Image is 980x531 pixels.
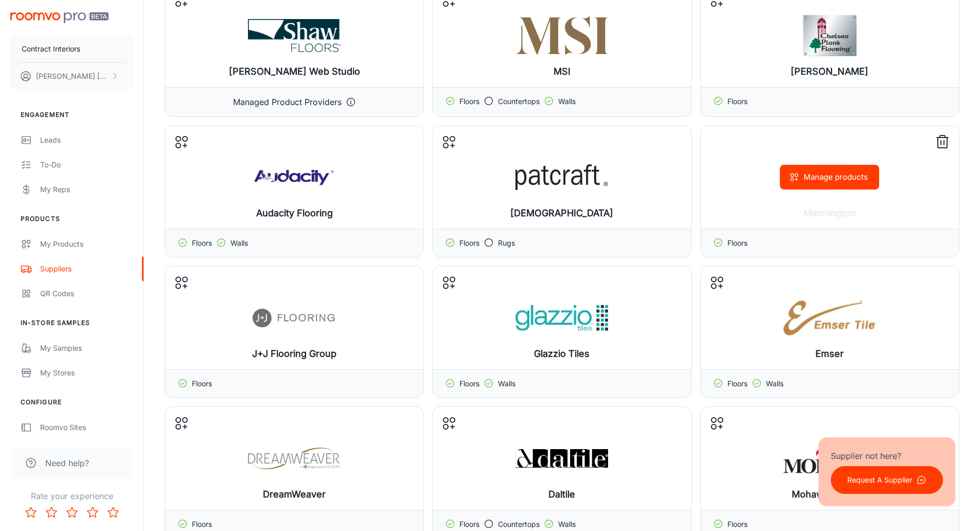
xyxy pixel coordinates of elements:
p: Floors [727,519,747,530]
p: Floors [727,96,747,108]
p: Floors [727,237,747,249]
p: Floors [727,378,747,389]
div: To-do [40,159,133,170]
h6: [PERSON_NAME] Web Studio [229,64,360,79]
p: Floors [192,378,212,389]
p: Walls [766,378,783,389]
img: Roomvo PRO Beta [10,12,109,23]
p: Rugs [498,237,515,249]
p: Rate your experience [8,490,135,502]
p: Floors [459,237,479,249]
p: Request A Supplier [847,474,912,486]
p: Countertops [498,96,540,108]
button: Rate 3 star [62,502,82,523]
p: Managed Product Providers [233,96,342,108]
p: Countertops [498,519,540,530]
button: [PERSON_NAME] [PERSON_NAME] [10,63,133,90]
button: Rate 5 star [103,502,123,523]
button: Rate 4 star [82,502,103,523]
p: Floors [192,519,212,530]
div: My Stores [40,367,133,379]
div: My Reps [40,184,133,195]
button: Manage products [780,165,879,190]
button: Rate 1 star [21,502,41,523]
button: Request A Supplier [831,466,943,494]
div: Suppliers [40,263,133,275]
button: Rate 2 star [41,502,62,523]
p: Supplier not here? [831,450,943,462]
p: Walls [558,96,576,108]
div: My Products [40,238,133,250]
div: Leads [40,134,133,146]
img: Shaw Web Studio [248,15,341,56]
div: QR Codes [40,288,133,299]
p: Walls [558,519,576,530]
p: Walls [498,378,515,389]
p: Floors [192,237,212,249]
p: Walls [230,237,248,249]
p: Contract Interiors [22,43,80,55]
p: Floors [459,96,479,108]
p: Floors [459,519,479,530]
p: Floors [459,378,479,389]
button: Contract Interiors [10,36,133,62]
p: [PERSON_NAME] [PERSON_NAME] [36,71,109,82]
div: My Samples [40,342,133,354]
span: Need help? [45,457,89,469]
div: Roomvo Sites [40,422,133,433]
